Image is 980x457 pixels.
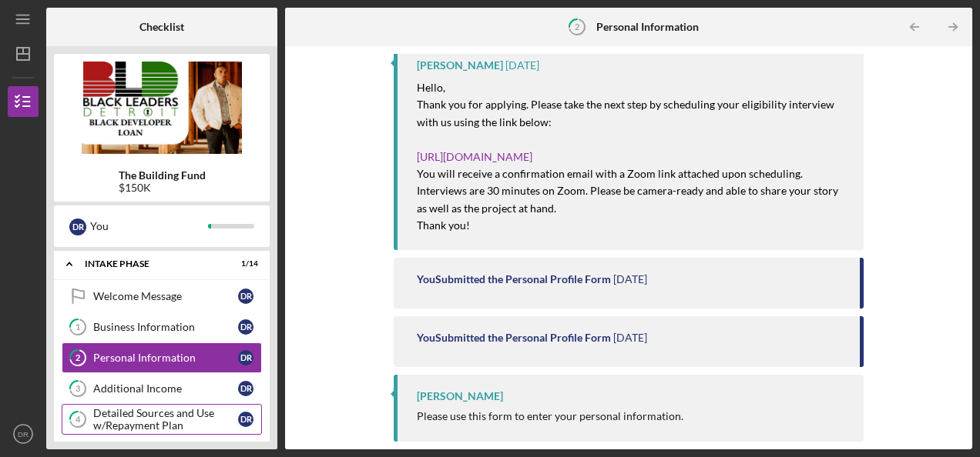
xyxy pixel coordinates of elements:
[505,59,539,72] time: 2025-08-07 15:12
[238,350,253,365] div: D R
[62,373,262,404] a: 3Additional IncomeDR
[76,384,80,394] tspan: 3
[119,169,206,182] b: The Building Fund
[417,167,803,180] mark: You will receive a confirmation email with a Zoom link attached upon scheduling.
[238,289,253,304] div: D R
[62,312,262,342] a: 1Business InformationDR
[238,381,253,396] div: D R
[417,273,611,285] div: You Submitted the Personal Profile Form
[69,218,86,235] div: D R
[90,213,208,239] div: You
[230,259,258,269] div: 1 / 14
[417,81,445,94] mark: Hello,
[596,21,699,33] b: Personal Information
[76,353,80,363] tspan: 2
[417,390,503,402] div: [PERSON_NAME]
[62,342,262,373] a: 2Personal InformationDR
[76,415,81,425] tspan: 4
[417,218,470,232] mark: Thank you!
[62,404,262,435] a: 4Detailed Sources and Use w/Repayment PlanDR
[575,22,579,32] tspan: 2
[119,182,206,194] div: $150K
[417,150,532,163] a: [URL][DOMAIN_NAME]
[54,62,270,154] img: Product logo
[417,98,837,128] mark: Thank you for applying. Please take the next step by scheduling your eligibility interview with u...
[238,412,253,427] div: D R
[417,410,683,422] div: Please use this form to enter your personal information.
[76,322,80,332] tspan: 1
[417,332,611,344] div: You Submitted the Personal Profile Form
[238,319,253,335] div: D R
[93,382,238,395] div: Additional Income
[18,430,29,439] text: DR
[139,21,184,33] b: Checklist
[613,273,647,285] time: 2025-07-01 15:41
[417,184,841,214] mark: Interviews are 30 minutes on Zoom. Please be camera-ready and able to share your story as well as...
[8,419,39,449] button: DR
[93,352,238,364] div: Personal Information
[85,259,220,269] div: Intake Phase
[93,290,238,302] div: Welcome Message
[93,321,238,333] div: Business Information
[93,407,238,432] div: Detailed Sources and Use w/Repayment Plan
[417,59,503,72] div: [PERSON_NAME]
[613,332,647,344] time: 2025-07-01 15:39
[62,281,262,312] a: Welcome MessageDR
